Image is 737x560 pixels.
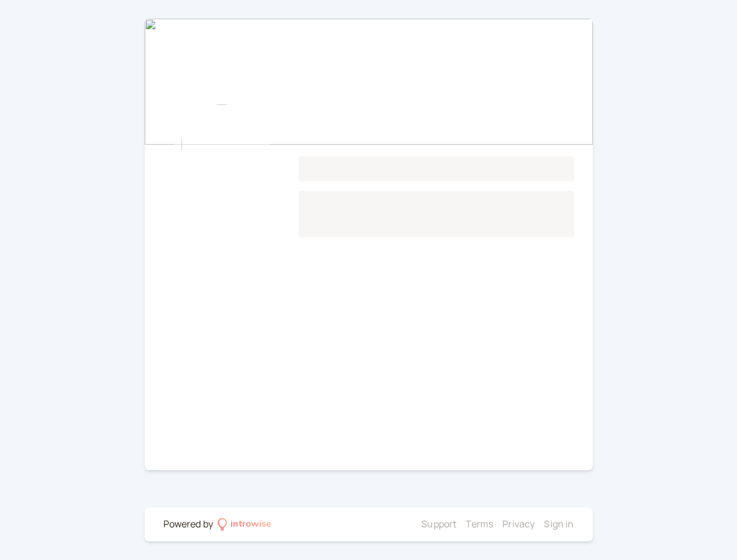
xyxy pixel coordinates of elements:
a: Sign in [544,517,574,530]
h1: Loading... [299,156,574,181]
a: introwise [218,517,272,532]
div: introwise [230,517,271,532]
a: Support [421,517,456,530]
a: Privacy [502,517,535,530]
div: Powered by [163,517,214,532]
a: Terms [466,517,493,530]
